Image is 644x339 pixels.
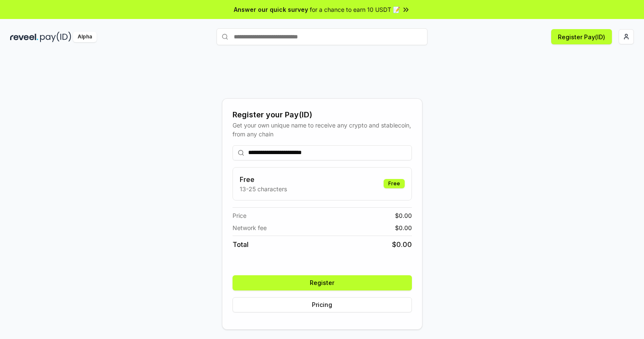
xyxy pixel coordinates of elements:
[233,275,412,290] button: Register
[73,32,97,42] div: Alpha
[240,174,287,184] h3: Free
[551,29,612,44] button: Register Pay(ID)
[233,121,412,138] div: Get your own unique name to receive any crypto and stablecoin, from any chain
[395,211,412,220] span: $ 0.00
[234,5,308,14] span: Answer our quick survey
[233,211,246,220] span: Price
[233,239,249,250] span: Total
[40,32,71,42] img: pay_id
[395,223,412,232] span: $ 0.00
[10,32,38,42] img: reveel_dark
[240,184,287,193] p: 13-25 characters
[233,223,267,232] span: Network fee
[310,5,400,14] span: for a chance to earn 10 USDT 📝
[392,239,412,250] span: $ 0.00
[233,109,412,121] div: Register your Pay(ID)
[384,179,405,188] div: Free
[233,297,412,312] button: Pricing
